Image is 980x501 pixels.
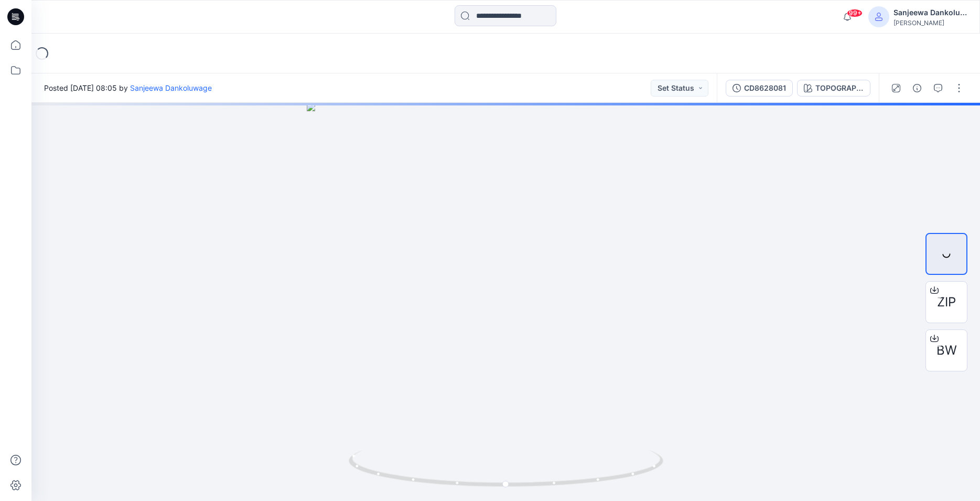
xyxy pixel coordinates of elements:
[893,19,967,27] div: [PERSON_NAME]
[726,80,793,97] button: CD8628081
[797,80,870,97] button: TOPOGRAPHICAL CAMO
[130,83,212,92] a: Sanjeewa Dankoluwage
[847,9,863,17] span: 99+
[937,293,956,312] span: ZIP
[893,6,967,19] div: Sanjeewa Dankoluwage
[44,82,212,93] span: Posted [DATE] 08:05 by
[909,80,925,97] button: Details
[875,13,883,21] svg: avatar
[815,82,864,94] div: TOPOGRAPHICAL CAMO
[744,82,786,94] div: CD8628081
[936,341,957,360] span: BW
